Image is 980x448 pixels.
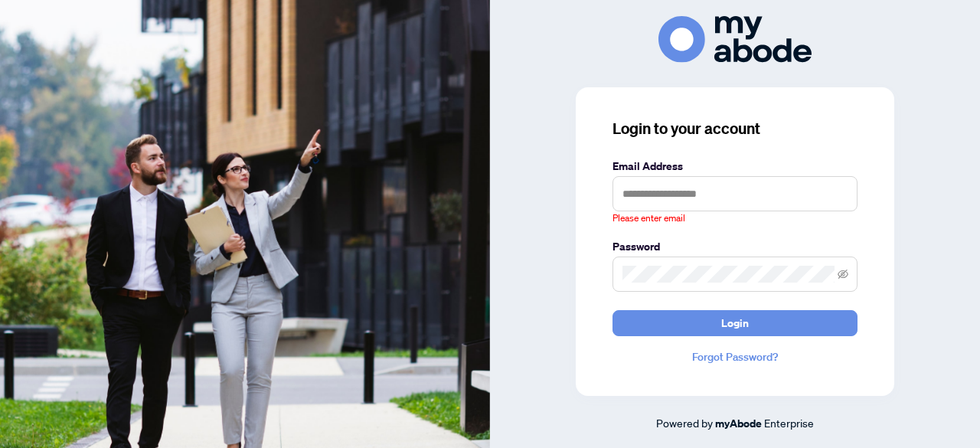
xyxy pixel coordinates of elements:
[612,348,857,365] a: Forgot Password?
[838,269,848,280] span: eye-invisible
[656,416,713,430] span: Powered by
[612,310,857,336] button: Login
[658,16,812,63] img: ma-logo
[721,311,749,335] span: Login
[612,238,857,255] label: Password
[612,211,685,226] span: Please enter email
[764,416,814,430] span: Enterprise
[612,158,857,175] label: Email Address
[612,118,857,139] h3: Login to your account
[715,415,762,432] a: myAbode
